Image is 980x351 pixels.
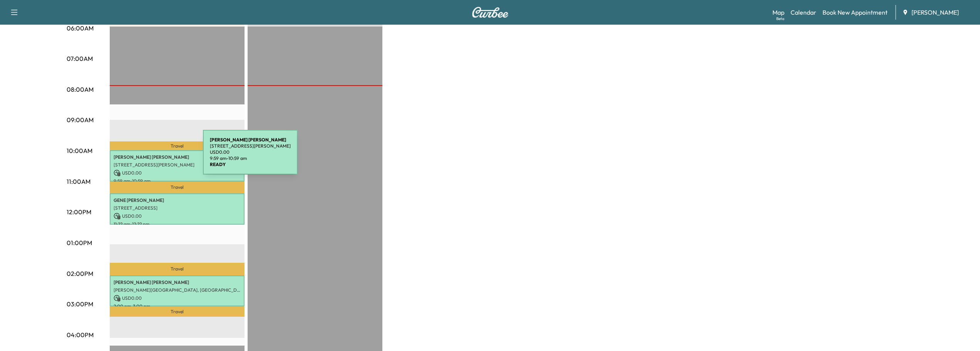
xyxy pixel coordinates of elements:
p: 9:59 am - 10:59 am [210,155,291,161]
p: GENE [PERSON_NAME] [114,197,241,203]
b: READY [210,161,226,167]
p: 12:00PM [67,207,91,217]
p: 10:00AM [67,146,92,155]
p: Travel [110,181,245,193]
p: 08:00AM [67,85,94,94]
p: USD 0.00 [210,149,291,155]
p: [STREET_ADDRESS][PERSON_NAME] [114,162,241,168]
p: USD 0.00 [114,213,241,220]
p: 01:00PM [67,238,92,247]
p: Travel [110,141,245,150]
p: 09:00AM [67,115,94,124]
div: Beta [776,16,784,22]
p: 02:00PM [67,269,93,278]
p: 03:00PM [67,299,93,309]
p: 2:00 pm - 3:00 pm [114,303,241,309]
p: 07:00AM [67,54,93,63]
p: USD 0.00 [114,295,241,302]
p: 11:22 am - 12:22 pm [114,221,241,227]
img: Curbee Logo [472,7,509,18]
p: Travel [110,263,245,275]
p: [STREET_ADDRESS] [114,205,241,211]
p: [STREET_ADDRESS][PERSON_NAME] [210,143,291,149]
p: 06:00AM [67,24,94,33]
p: USD 0.00 [114,170,241,176]
p: 11:00AM [67,177,90,186]
a: Book New Appointment [823,8,888,17]
a: Calendar [791,8,816,17]
p: Travel [110,306,245,317]
span: [PERSON_NAME] [911,8,959,17]
p: 04:00PM [67,330,94,339]
p: 9:59 am - 10:59 am [114,178,241,184]
a: MapBeta [772,8,784,17]
b: [PERSON_NAME] [PERSON_NAME] [210,137,286,143]
p: [PERSON_NAME] [PERSON_NAME] [114,154,241,160]
p: [PERSON_NAME] [PERSON_NAME] [114,279,241,286]
p: [PERSON_NAME][GEOGRAPHIC_DATA], [GEOGRAPHIC_DATA] [114,287,241,293]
